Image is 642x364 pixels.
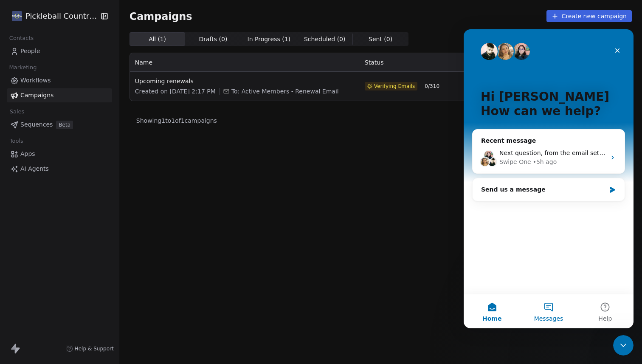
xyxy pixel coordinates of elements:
span: AI Agents [20,164,49,173]
span: Marketing [6,61,40,74]
span: Campaigns [130,10,192,22]
span: Contacts [6,32,37,45]
span: Pickleball Country Club [25,11,98,22]
a: AI Agents [7,162,112,176]
img: Pickleball-Country-Club-Logo--bluviol.png [12,11,22,21]
a: Campaigns [7,88,112,102]
span: To: Active Members - Renewal Email [231,87,339,96]
a: Apps [7,147,112,161]
span: In Progress ( 1 ) [248,35,291,44]
button: Messages [56,265,113,299]
a: SequencesBeta [7,118,112,132]
div: Swipe One [36,128,68,137]
span: Apps [20,150,35,158]
span: Upcoming renewals [135,77,355,85]
iframe: Intercom live chat [464,29,634,328]
th: Status [360,53,466,72]
span: Next question, from the email settings, is it possible to center the footer? [36,120,254,127]
span: Showing 1 to 1 of 1 campaigns [136,116,217,125]
span: Help & Support [75,345,114,352]
span: Beta [56,121,73,129]
th: Name [130,53,360,72]
button: Pickleball Country Club [10,9,94,23]
iframe: Intercom live chat [613,335,634,356]
span: 0 / 310 [425,83,439,90]
span: Tools [6,135,27,147]
a: Help & Support [66,345,114,352]
span: Drafts ( 0 ) [199,35,227,44]
span: Scheduled ( 0 ) [304,35,346,44]
span: Verifying Emails [374,83,415,90]
a: People [7,44,112,58]
div: • 5h ago [69,128,93,137]
span: Help [135,286,148,292]
span: Created on [DATE] 2:17 PM [135,87,216,96]
span: People [20,47,40,56]
span: Messages [70,286,100,292]
a: Workflows [7,73,112,87]
span: Workflows [20,76,51,85]
div: Close [146,14,161,29]
span: Sent ( 0 ) [369,35,392,44]
span: Campaigns [20,91,53,100]
span: Sequences [20,120,53,129]
button: Create new campaign [546,10,632,22]
span: Sales [6,105,28,118]
div: Send us a message [17,156,142,165]
button: Help [113,265,170,299]
div: Send us a message [8,149,161,172]
span: Home [19,286,38,292]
